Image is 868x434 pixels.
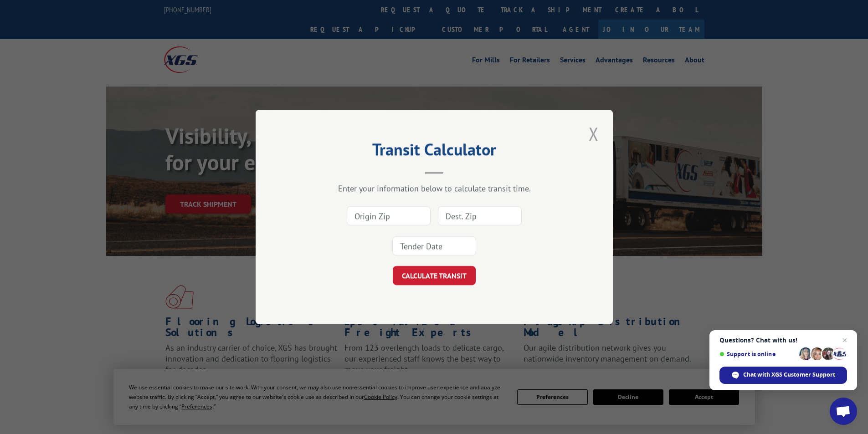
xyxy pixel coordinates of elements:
[719,351,796,357] span: Support is online
[743,371,835,379] span: Chat with XGS Customer Support
[347,206,431,225] input: Origin Zip
[392,236,476,255] input: Tender Date
[393,266,476,285] button: CALCULATE TRANSIT
[830,398,857,425] a: Open chat
[719,367,847,384] span: Chat with XGS Customer Support
[719,337,847,344] span: Questions? Chat with us!
[586,121,601,146] button: Close modal
[438,206,522,225] input: Dest. Zip
[301,183,567,194] div: Enter your information below to calculate transit time.
[301,143,567,160] h2: Transit Calculator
